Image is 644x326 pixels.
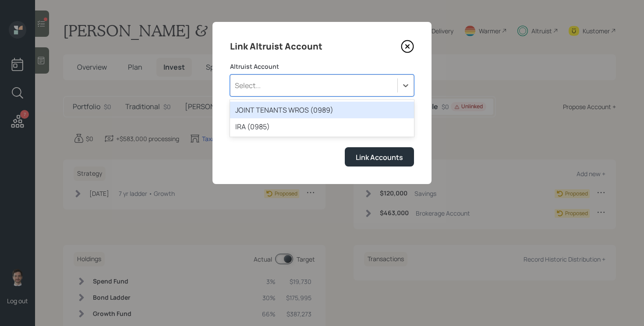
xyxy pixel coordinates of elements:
[235,81,261,90] div: Select...
[230,39,322,53] h4: Link Altruist Account
[356,152,403,162] div: Link Accounts
[230,118,414,135] div: IRA (0985)
[345,147,414,166] button: Link Accounts
[230,62,414,71] label: Altruist Account
[230,102,414,118] div: JOINT TENANTS WROS (0989)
